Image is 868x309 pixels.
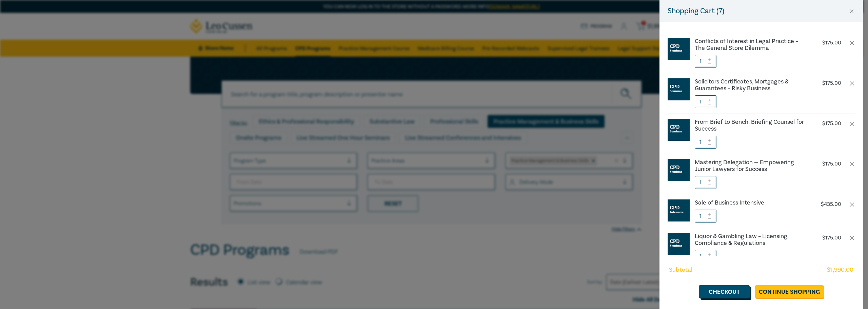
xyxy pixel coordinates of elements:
[699,285,750,298] a: Checkout
[822,40,841,46] p: $ 175.00
[695,136,716,149] input: 1
[669,266,692,274] span: Subtotal
[849,8,855,14] button: Close
[668,159,690,181] img: CPD%20Seminar.jpg
[822,80,841,86] p: $ 175.00
[668,233,690,255] img: CPD%20Seminar.jpg
[695,159,807,173] a: Mastering Delegation — Empowering Junior Lawyers for Success
[755,285,824,298] a: Continue Shopping
[695,210,716,223] input: 1
[822,120,841,127] p: $ 175.00
[827,266,853,274] span: $ 1,990.00
[668,38,690,60] img: CPD%20Seminar.jpg
[668,78,690,100] img: CPD%20Seminar.jpg
[821,201,841,208] p: $ 435.00
[822,161,841,167] p: $ 175.00
[668,119,690,141] img: CPD%20Seminar.jpg
[695,95,716,108] input: 1
[695,78,807,92] a: Solicitors Certificates, Mortgages & Guarantees – Risky Business
[695,176,716,189] input: 1
[668,199,690,221] img: CPD%20Intensive.jpg
[695,55,716,68] input: 1
[822,235,841,241] p: $ 175.00
[668,5,724,17] h5: Shopping Cart ( 7 )
[695,38,807,52] a: Conflicts of Interest in Legal Practice – The General Store Dilemma
[695,119,807,132] a: From Brief to Bench: Briefing Counsel for Success
[695,233,807,247] a: Liquor & Gambling Law – Licensing, Compliance & Regulations
[695,250,716,263] input: 1
[695,199,807,206] a: Sale of Business Intensive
